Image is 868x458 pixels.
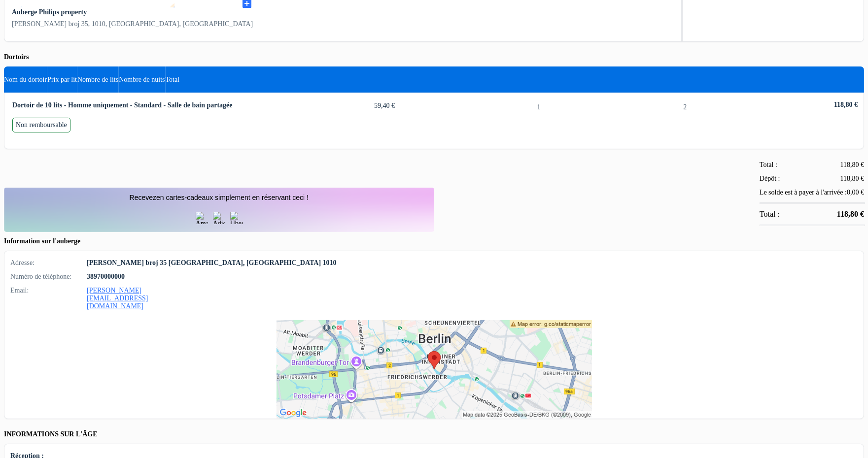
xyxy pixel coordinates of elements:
span: 1 [537,103,541,111]
span: 118,80 € [834,101,858,108]
img: Amazon Gift Card [196,212,208,224]
h2: Auberge Philips property [12,7,253,17]
a: [PERSON_NAME][EMAIL_ADDRESS][DOMAIN_NAME] [87,287,148,310]
span: Total [166,76,180,84]
span: Nom du dortoir [4,76,47,84]
strong: 38970000000 [87,273,125,281]
span: 59,40 € [374,102,395,109]
span: 0,00 € [847,189,864,196]
img: staticmap [277,320,592,419]
span: Nombre de lits [77,76,118,84]
div: Non remboursable [12,118,70,132]
span: 118,80 € [837,210,864,218]
span: Total : [760,161,777,169]
span: Information sur l'auberge [4,237,80,245]
span: Dortoir de 10 lits - Homme uniquement - Standard - Salle de bain partagée [12,101,233,110]
span: Informations sur l'âge [4,430,98,438]
span: [PERSON_NAME] broj 35, 1010, [GEOGRAPHIC_DATA], [GEOGRAPHIC_DATA] [12,20,253,28]
span: Prix par lit [47,76,77,84]
span: 2 [683,103,687,111]
img: Adidas Gift Card [213,212,225,224]
span: 118,80 € [840,161,864,168]
img: Uber Eats Gift Card [230,212,243,224]
div: 118,80 € [840,175,864,183]
span: Email: [10,287,87,310]
span: [GEOGRAPHIC_DATA], [169,259,245,266]
span: Adresse: [10,259,87,267]
span: 1010 [323,259,337,266]
span: [GEOGRAPHIC_DATA] [246,259,321,266]
td: Recevez en cartes-cadeaux simplement en réservant ceci ! [4,188,434,208]
span: Dépôt : [760,175,780,183]
span: Total : [760,210,780,219]
span: Nombre de nuits [119,76,165,84]
span: [PERSON_NAME] broj 35 [87,259,167,266]
span: Le solde est à payer à l'arrivée : [760,189,847,196]
span: Numéro de téléphone: [10,273,87,281]
span: Dortoirs [4,53,29,61]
